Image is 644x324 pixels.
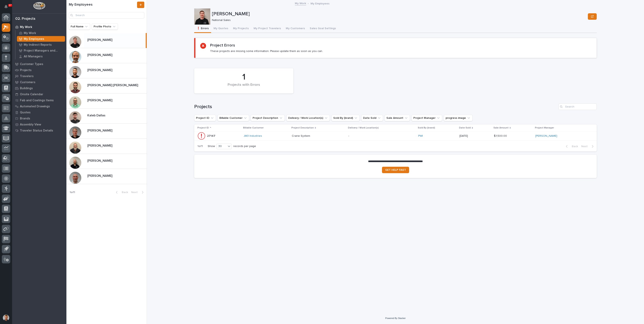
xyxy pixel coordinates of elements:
[20,25,32,29] p: My Work
[69,3,136,7] h1: My Employees
[494,134,508,138] p: $ 1,500.00
[382,167,409,173] a: GET HELP FAST
[24,43,52,47] p: My Indirect Reports
[33,2,45,9] img: Workspace Logo
[12,103,66,109] a: Automated Drawings
[385,317,406,319] a: Powered By Stacker
[194,25,211,33] button: ❗ Errors
[283,25,307,33] button: My Customers
[569,145,578,148] span: Back
[15,17,35,21] div: 02. Projects
[66,139,147,154] a: [PERSON_NAME][PERSON_NAME]
[493,126,509,130] p: Sale Amount
[217,144,226,148] div: 30
[207,134,216,138] p: 27147
[20,117,30,120] p: Brands
[292,134,311,138] p: Crane System
[15,54,66,59] a: All Managers
[15,48,66,53] a: Project Managers and Engineers
[348,126,379,130] p: Delivery / Work Location(s)
[558,104,597,110] input: Search
[20,123,41,126] p: Assembly View
[87,143,113,148] p: [PERSON_NAME]
[244,134,262,138] a: JM3 Industries
[12,79,66,85] a: Customers
[87,113,106,117] p: Kaleb Dallas
[243,126,264,130] p: Billable Customer
[208,145,215,148] p: Show
[15,42,66,48] a: My Indirect Reports
[131,190,140,194] span: Next
[580,145,597,148] button: Next
[87,158,113,163] p: [PERSON_NAME]
[12,73,66,79] a: Travelers
[15,30,66,36] a: My Work
[66,169,147,184] a: [PERSON_NAME][PERSON_NAME]
[20,105,50,108] p: Automated Drawings
[20,87,33,90] p: Buildings
[20,99,54,102] p: Fab and Coatings Items
[87,67,113,72] p: [PERSON_NAME]
[66,109,147,124] a: Kaleb DallasKaleb Dallas
[20,129,53,132] p: Traveler Status Details
[211,25,231,33] button: My Quotes
[361,115,383,121] button: Date Sold
[2,2,10,11] button: Notifications
[66,93,147,109] a: [PERSON_NAME][PERSON_NAME]
[201,72,287,82] div: 1
[69,12,144,19] input: Search
[12,61,66,67] a: Customer Types
[66,33,147,48] a: [PERSON_NAME][PERSON_NAME]
[87,173,113,178] p: [PERSON_NAME]
[9,4,11,7] p: 17
[12,85,66,91] a: Buildings
[130,190,147,194] button: Next
[5,5,10,11] div: Notifications17
[295,1,306,5] a: My Work
[348,134,415,138] p: -
[12,127,66,134] a: Traveler Status Details
[210,43,235,48] h2: Project Errors
[66,124,147,139] a: [PERSON_NAME][PERSON_NAME]
[201,83,287,91] div: Projects with Errors
[20,75,34,78] p: Travelers
[24,49,63,53] p: Project Managers and Engineers
[459,126,471,130] p: Date Sold
[2,314,10,322] button: users-avatar
[66,48,147,63] a: [PERSON_NAME][PERSON_NAME]
[459,134,491,138] p: [DATE]
[251,115,285,121] button: Project Description
[20,81,35,84] p: Customers
[233,145,256,148] p: records per page
[87,37,113,42] p: [PERSON_NAME]
[444,115,473,121] button: progress image
[311,1,329,5] p: My Employees
[581,145,590,148] span: Next
[194,104,557,110] h1: Projects
[12,67,66,73] a: Projects
[87,98,113,102] p: [PERSON_NAME]
[15,36,66,42] a: My Employees
[251,25,283,33] button: My Project Travelers
[412,115,442,121] button: Project Manager
[12,115,66,121] a: Brands
[418,134,423,138] a: PWI
[66,187,78,197] p: 1 of 1
[231,25,251,33] button: My Projects
[24,37,44,41] p: My Employees
[212,19,585,22] p: National Sales
[24,31,36,35] p: My Work
[113,190,130,194] button: Back
[87,52,113,57] p: [PERSON_NAME]
[87,83,139,87] p: [PERSON_NAME] [PERSON_NAME]
[210,49,323,53] p: These projects are missing some information. Please update them as soon as you can.
[385,115,410,121] button: Sale Amount
[92,23,118,30] button: Profile Photo
[20,68,32,72] p: Projects
[418,126,435,130] p: Sold By (brand)
[331,115,360,121] button: Sold By (brand)
[218,115,249,121] button: Billable Customer
[24,55,43,58] p: All Managers
[12,91,66,97] a: Onsite Calendar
